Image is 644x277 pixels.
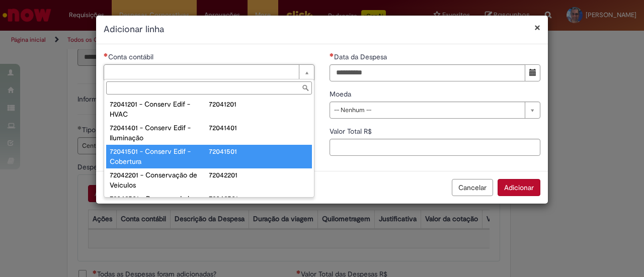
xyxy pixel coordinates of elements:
ul: Conta contábil [104,97,314,197]
div: 72041201 - Conserv Edif - HVAC [110,99,209,119]
div: 72042501 [209,194,308,204]
div: 72041501 - Conserv Edif - Cobertura [110,146,209,166]
div: 72042501 - Desp com Lab. - Materiais [110,194,209,214]
div: 72041201 [209,99,308,109]
div: 72041401 [209,123,308,133]
div: 72042201 - Conservação de Veiculos [110,170,209,190]
div: 72042201 [209,170,308,180]
div: 72041501 [209,146,308,156]
div: 72041401 - Conserv Edif - Iluminação [110,123,209,143]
